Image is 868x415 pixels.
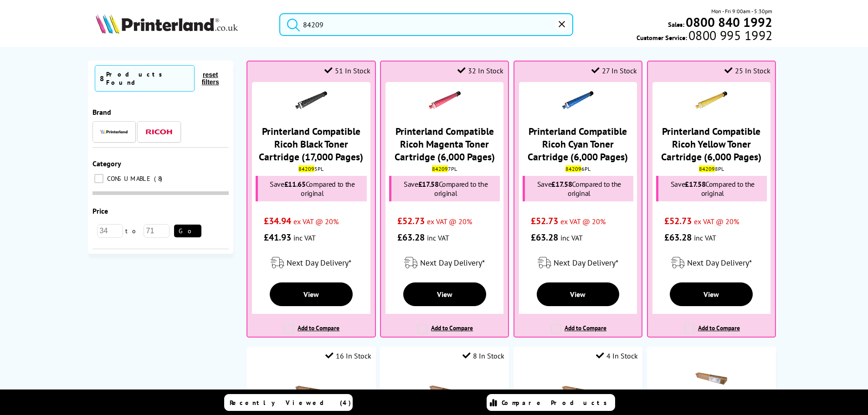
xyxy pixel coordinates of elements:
div: Save Compared to the original [523,176,633,201]
a: Printerland Compatible Ricoh Magenta Toner Cartridge (6,000 Pages) [395,125,495,163]
span: £63.28 [531,231,558,243]
div: modal_delivery [519,250,637,276]
label: Add to Compare [684,324,740,341]
span: Next Day Delivery* [687,257,752,268]
span: £63.28 [664,231,692,243]
label: Add to Compare [551,324,606,341]
span: View [570,290,586,299]
a: 0800 840 1992 [684,18,772,26]
img: ricoh-842096-cyan-small.png [429,376,461,408]
label: Add to Compare [284,324,339,341]
div: modal_delivery [252,250,370,276]
span: View [303,290,319,299]
a: Printerland Compatible Ricoh Yellow Toner Cartridge (6,000 Pages) [661,125,761,163]
a: Recently Viewed (4) [224,394,353,411]
a: Printerland Compatible Ricoh Cyan Toner Cartridge (6,000 Pages) [528,125,628,163]
span: Next Day Delivery* [554,257,618,268]
div: modal_delivery [385,250,503,276]
img: ricoh-842098-yellow-small.png [562,376,594,408]
img: 75113543-small.jpg [695,91,727,109]
input: Search product or brand [279,13,573,36]
div: Save Compared to the original [256,176,366,201]
span: £11.65 [284,179,306,189]
div: 32 In Stock [457,66,503,75]
span: £52.73 [664,215,692,227]
span: 8 [100,74,104,83]
img: 75113513-small.jpg [295,91,327,109]
mark: 84209 [699,165,715,172]
span: Customer Service: [637,31,772,42]
mark: 84209 [565,165,581,172]
a: Printerland Logo [96,14,268,36]
div: 4 In Stock [596,351,638,360]
div: 6PL [521,165,635,172]
div: 51 In Stock [324,66,370,75]
img: ricoh-magenta-842097-toner-small.png [695,363,727,395]
input: CONSUMABLE 8 [94,174,103,183]
img: ricoh-black-842095-toner-small.png [295,376,327,408]
label: Add to Compare [417,324,473,341]
span: Brand [92,108,111,117]
button: reset filters [195,71,226,86]
span: Sales: [668,20,684,29]
div: 16 In Stock [325,351,371,360]
span: Next Day Delivery* [287,257,351,268]
span: View [704,290,719,299]
span: ex VAT @ 20% [427,217,472,226]
a: View [537,282,620,306]
span: £17.58 [551,179,572,189]
mark: 84209 [298,165,314,172]
img: Printerland Logo [96,14,238,34]
span: Category [92,159,121,168]
div: Save Compared to the original [656,176,767,201]
img: Ricoh [145,129,173,134]
div: 8 In Stock [462,351,504,360]
span: View [437,290,452,299]
img: Printerland [100,129,128,134]
span: Price [92,206,108,215]
div: 8PL [655,165,768,172]
span: inc VAT [427,233,449,242]
b: 0800 840 1992 [686,14,772,31]
span: £63.28 [397,231,425,243]
div: modal_delivery [652,250,770,276]
span: ex VAT @ 20% [293,217,339,226]
div: 7PL [388,165,501,172]
span: Recently Viewed (4) [230,399,351,407]
span: inc VAT [293,233,316,242]
span: ex VAT @ 20% [694,217,739,226]
span: Compare Products [502,399,612,407]
span: £52.73 [531,215,558,227]
span: £17.58 [418,179,439,189]
span: to [123,227,144,235]
span: £17.58 [685,179,705,189]
span: £41.93 [264,231,291,243]
span: £52.73 [397,215,425,227]
mark: 84209 [432,165,448,172]
span: 0800 995 1992 [687,31,772,40]
img: 75113523-small.jpg [562,91,594,109]
span: Next Day Delivery* [420,257,485,268]
a: View [670,282,753,306]
span: Mon - Fri 9:00am - 5:30pm [711,7,772,15]
span: CONSUMABLE [105,174,153,183]
span: £34.94 [264,215,291,227]
input: 71 [144,224,169,238]
a: View [270,282,353,306]
span: ex VAT @ 20% [560,217,606,226]
a: View [403,282,486,306]
input: 34 [97,224,123,238]
div: Products Found [106,70,190,87]
a: Printerland Compatible Ricoh Black Toner Cartridge (17,000 Pages) [259,125,363,163]
div: Save Compared to the original [389,176,500,201]
button: Go [174,225,201,237]
div: 5PL [254,165,368,172]
span: inc VAT [694,233,716,242]
img: 75113533-small.jpg [429,91,461,109]
div: 25 In Stock [724,66,770,75]
a: Compare Products [487,394,615,411]
span: 8 [154,174,164,183]
span: inc VAT [560,233,583,242]
div: 27 In Stock [591,66,637,75]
